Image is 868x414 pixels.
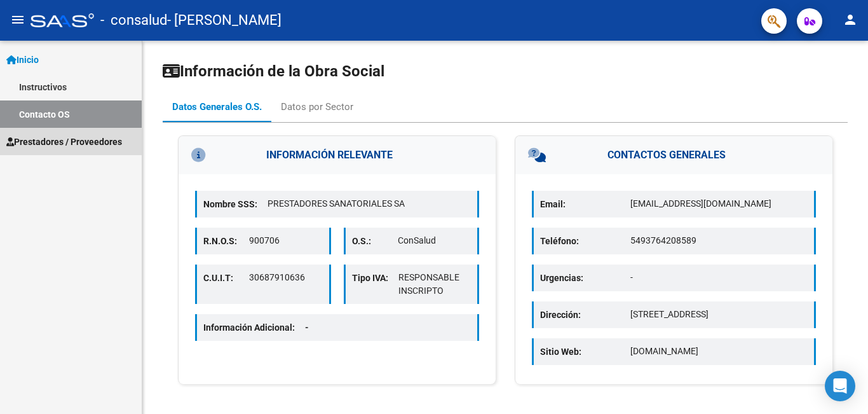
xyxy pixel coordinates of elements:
[540,234,630,248] p: Teléfono:
[825,371,855,401] div: Open Intercom Messenger
[203,321,319,335] p: Información Adicional:
[540,308,630,322] p: Dirección:
[630,271,808,284] p: -
[515,136,832,174] h3: CONTACTOS GENERALES
[630,308,808,321] p: [STREET_ADDRESS]
[179,136,496,174] h3: INFORMACIÓN RELEVANTE
[281,100,353,114] div: Datos por Sector
[172,100,262,114] div: Datos Generales O.S.
[167,6,281,34] span: - [PERSON_NAME]
[203,271,249,285] p: C.U.I.T:
[398,234,471,247] p: ConSalud
[203,197,268,211] p: Nombre SSS:
[630,234,808,247] p: 5493764208589
[540,271,630,285] p: Urgencias:
[843,12,858,27] mat-icon: person
[6,135,122,149] span: Prestadores / Proveedores
[630,197,808,210] p: [EMAIL_ADDRESS][DOMAIN_NAME]
[268,197,471,210] p: PRESTADORES SANATORIALES SA
[249,271,322,284] p: 30687910636
[249,234,322,247] p: 900706
[540,345,630,359] p: Sitio Web:
[305,322,309,333] span: -
[163,61,848,81] h1: Información de la Obra Social
[630,345,808,358] p: [DOMAIN_NAME]
[10,12,25,27] mat-icon: menu
[398,271,471,298] p: RESPONSABLE INSCRIPTO
[352,234,398,248] p: O.S.:
[352,271,398,285] p: Tipo IVA:
[203,234,249,248] p: R.N.O.S:
[540,197,630,211] p: Email:
[6,53,39,67] span: Inicio
[100,6,167,34] span: - consalud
